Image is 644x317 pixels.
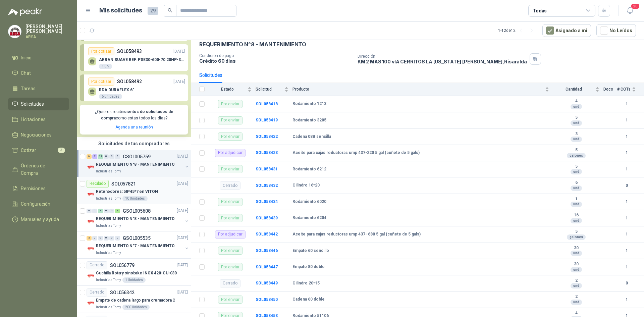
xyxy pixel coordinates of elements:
[98,154,103,159] div: 11
[218,116,243,124] div: Por enviar
[87,180,109,188] div: Recibido
[256,118,278,122] a: SOL058419
[553,197,599,202] b: 1
[567,153,586,158] div: galones
[218,133,243,141] div: Por enviar
[77,137,191,150] div: Solicitudes de tus compradores
[571,104,582,109] div: und
[92,236,97,241] div: 0
[256,216,278,220] b: SOL058439
[256,83,292,96] th: Solicitud
[84,109,184,121] p: ¿Quieres recibir como estas todos los días?
[109,209,114,213] div: 0
[617,280,636,286] b: 0
[553,246,599,251] b: 30
[8,213,69,226] a: Manuales y ayuda
[177,208,188,214] p: [DATE]
[8,198,69,210] a: Configuración
[292,167,326,172] b: Rodamiento 6212
[96,297,175,304] p: Empate de cadena largo para cremadora C
[21,162,63,177] span: Órdenes de Compra
[80,44,188,71] a: Por cotizarSOL058493[DATE] ARRAN SUAVE REF. PSE30-600-70 20HP-30A1 UN
[92,209,97,213] div: 0
[8,144,69,157] a: Cotizar3
[292,232,421,237] b: Aceite para cajas reductoras ump 437- 680 5 gal (cuñete de 5 gals)
[256,281,278,285] b: SOL058449
[109,154,114,159] div: 0
[111,181,136,186] p: SOL057821
[87,154,92,159] div: 6
[571,137,582,142] div: und
[99,57,185,62] p: ARRAN SUAVE REF. PSE30-600-70 20HP-30A
[256,297,278,302] a: SOL058450
[199,71,222,79] div: Solicitudes
[96,250,121,256] p: Industrias Tomy
[21,85,36,92] span: Tareas
[8,159,69,179] a: Órdenes de Compra
[177,235,188,241] p: [DATE]
[215,230,246,239] div: Por adjudicar
[617,166,636,172] b: 1
[87,236,92,241] div: 2
[96,277,121,283] p: Industrias Tomy
[256,102,278,106] a: SOL058418
[256,248,278,253] a: SOL058446
[80,74,188,101] a: Por cotizarSOL058492[DATE] RDA DURAFLEX 6"6 Unidades
[553,83,603,96] th: Cantidad
[199,58,352,64] p: Crédito 60 días
[8,98,69,110] a: Solicitudes
[553,87,594,92] span: Cantidad
[533,7,547,14] div: Todas
[498,25,537,36] div: 1 - 12 de 12
[21,131,52,139] span: Negociaciones
[58,148,65,153] span: 3
[21,100,44,108] span: Solicitudes
[617,117,636,123] b: 1
[88,77,114,86] div: Por cotizar
[553,262,599,267] b: 30
[209,83,256,96] th: Estado
[99,94,122,99] div: 6 Unidades
[115,125,153,129] a: Agenda una reunión
[617,87,631,92] span: # COTs
[110,290,135,295] p: SOL056342
[617,215,636,221] b: 1
[123,209,151,213] p: GSOL005608
[177,262,188,268] p: [DATE]
[553,99,599,104] b: 4
[8,82,69,95] a: Tareas
[177,289,188,296] p: [DATE]
[553,164,599,169] b: 5
[8,67,69,80] a: Chat
[87,207,190,228] a: 0 0 1 0 0 1 GSOL005608[DATE] Company LogoREQUERIMIENTO N°8 - MANTENIMIENTOIndustrias Tomy
[218,198,243,206] div: Por enviar
[571,300,582,305] div: und
[87,218,95,226] img: Company Logo
[553,294,599,300] b: 2
[87,209,92,213] div: 0
[122,277,146,283] div: 1 Unidades
[571,267,582,272] div: und
[96,189,158,195] p: Retenedores: 58*45*7 en VITON
[256,150,278,155] a: SOL058423
[8,182,69,195] a: Remisiones
[173,48,185,55] p: [DATE]
[256,265,278,269] b: SOL058447
[624,5,636,17] button: 20
[21,147,36,154] span: Cotizar
[96,216,175,222] p: REQUERIMIENTO N°8 - MANTENIMIENTO
[256,167,278,171] a: SOL058431
[87,261,107,269] div: Cerrado
[256,183,278,188] a: SOL058432
[21,185,46,192] span: Remisiones
[218,263,243,271] div: Por enviar
[292,134,331,140] b: Cadena 08B sencilla
[358,59,527,64] p: KM 2 MAS 100 vIA CERRITOS LA [US_STATE] [PERSON_NAME] , Risaralda
[87,153,190,174] a: 6 2 11 0 0 0 GSOL005759[DATE] Company LogoREQUERIMIENTO N°8 - MANTENIMIENTOIndustrias Tomy
[220,279,240,287] div: Cerrado
[87,191,95,199] img: Company Logo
